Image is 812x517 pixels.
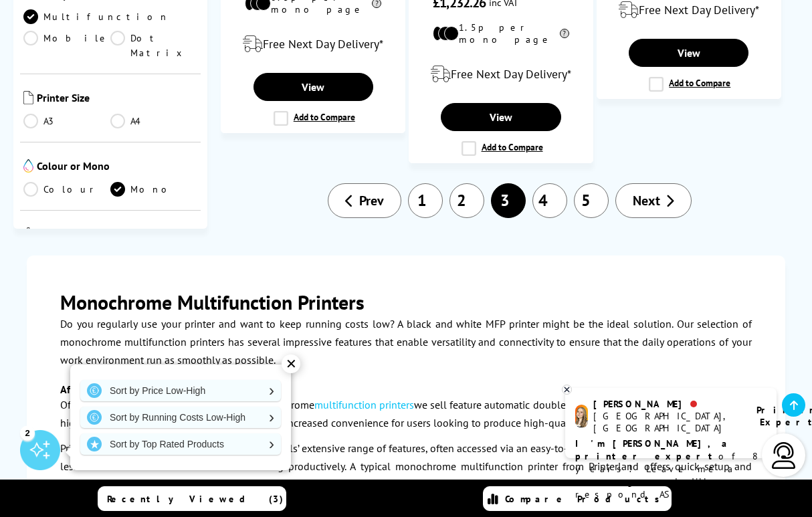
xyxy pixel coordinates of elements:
[80,407,281,428] a: Sort by Running Costs Low-High
[282,354,300,373] div: ✕
[615,183,692,218] a: Next
[629,39,748,67] a: View
[574,183,609,218] a: 5
[575,437,731,462] b: I'm [PERSON_NAME], a printer expert
[228,25,398,63] div: modal_delivery
[449,183,484,218] a: 2
[107,493,284,505] span: Recently Viewed (3)
[37,159,197,175] span: Colour or Mono
[505,493,667,505] span: Compare Products
[23,227,43,243] img: Technology
[23,182,110,197] a: Colour
[20,425,35,440] div: 2
[532,183,567,218] a: 4
[110,31,197,60] a: Dot Matrix
[328,183,401,218] a: Prev
[37,91,197,107] span: Printer Size
[80,380,281,401] a: Sort by Price Low-High
[483,486,672,511] a: Compare Products
[23,9,169,24] a: Multifunction
[462,141,543,156] label: Add to Compare
[771,442,797,469] img: user-headset-light.svg
[575,437,767,501] p: of 8 years! Leave me a message and I'll respond ASAP
[253,73,373,101] a: View
[649,77,730,92] label: Add to Compare
[441,103,561,131] a: View
[23,159,33,173] img: Colour or Mono
[314,398,414,411] a: multifunction printers
[23,31,110,60] a: Mobile
[60,289,752,315] h2: Monochrome Multifunction Printers
[98,486,286,511] a: Recently Viewed (3)
[408,183,443,218] a: 1
[110,182,197,197] a: Mono
[593,410,740,434] div: [GEOGRAPHIC_DATA], [GEOGRAPHIC_DATA]
[23,114,110,128] a: A3
[110,114,197,128] a: A4
[274,111,355,126] label: Add to Compare
[433,21,569,45] li: 1.5p per mono page
[633,192,660,209] span: Next
[575,405,588,428] img: amy-livechat.png
[359,192,384,209] span: Prev
[80,433,281,455] a: Sort by Top Rated Products
[60,396,752,432] p: Offering value and versatility, many of the monochrome we sell feature automatic double-sided pri...
[46,227,197,245] span: Technology
[60,383,752,396] h3: Affordable All In One Black And White Printers
[593,398,740,410] div: [PERSON_NAME]
[23,91,33,104] img: Printer Size
[60,315,752,370] p: Do you regularly use your printer and want to keep running costs low? A black and white MFP print...
[416,56,586,93] div: modal_delivery
[60,439,752,494] p: Price aside, businesses will benefit from our models’ extensive range of features, often accessed...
